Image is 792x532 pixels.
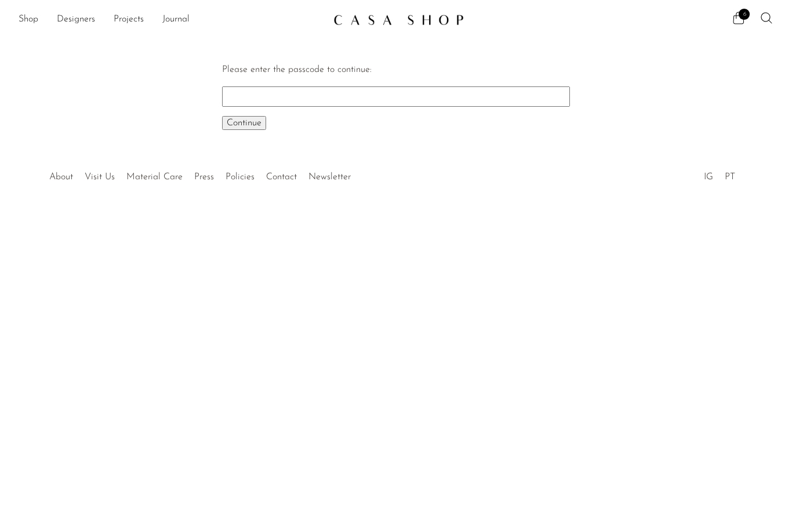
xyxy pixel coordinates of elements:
a: Press [194,172,214,182]
span: Continue [227,118,261,128]
a: Shop [19,12,38,27]
a: Projects [114,12,144,27]
button: Continue [222,116,266,130]
nav: Desktop navigation [19,10,324,30]
ul: Social Medias [698,163,741,185]
a: Policies [226,172,255,182]
ul: Quick links [43,163,357,185]
a: Journal [162,12,190,27]
a: IG [704,172,713,182]
a: About [49,172,73,182]
a: Designers [57,12,95,27]
span: 6 [739,9,750,20]
ul: NEW HEADER MENU [19,10,324,30]
a: Visit Us [85,172,115,182]
a: Material Care [126,172,183,182]
label: Please enter the passcode to continue: [222,65,372,74]
a: Contact [266,172,297,182]
a: PT [725,172,735,182]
